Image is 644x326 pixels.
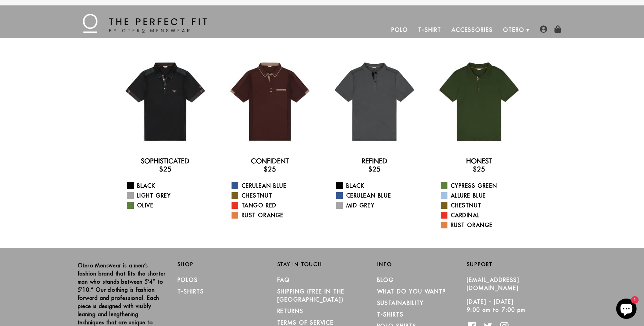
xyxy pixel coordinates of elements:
[127,201,212,209] a: Olive
[466,157,492,165] a: Honest
[432,165,526,173] h3: $25
[377,288,446,295] a: What Do You Want?
[498,22,530,38] a: Otero
[277,277,290,283] a: FAQ
[441,201,526,209] a: Chestnut
[413,22,446,38] a: T-Shirt
[386,22,413,38] a: Polo
[277,308,303,314] a: RETURNS
[232,191,317,200] a: Chestnut
[232,182,317,190] a: Cerulean Blue
[377,261,467,267] h2: Info
[467,298,556,314] p: [DATE] - [DATE] 9:00 am to 7:00 pm
[178,261,267,267] h2: Shop
[277,319,334,326] a: TERMS OF SERVICE
[446,22,498,38] a: Accessories
[441,221,526,229] a: Rust Orange
[614,299,639,321] inbox-online-store-chat: Shopify online store chat
[377,300,424,306] a: Sustainability
[362,157,387,165] a: Refined
[232,211,317,219] a: Rust Orange
[336,182,421,190] a: Black
[336,201,421,209] a: Mid Grey
[377,277,394,283] a: Blog
[554,25,562,33] img: shopping-bag-icon.png
[83,14,207,33] img: The Perfect Fit - by Otero Menswear - Logo
[127,182,212,190] a: Black
[127,191,212,200] a: Light Grey
[336,191,421,200] a: Cerulean Blue
[377,311,404,318] a: T-Shirts
[467,261,567,267] h2: Support
[467,277,520,291] a: [EMAIL_ADDRESS][DOMAIN_NAME]
[223,165,317,173] h3: $25
[441,191,526,200] a: Allure Blue
[441,182,526,190] a: Cypress Green
[328,165,421,173] h3: $25
[178,277,198,283] a: Polos
[118,165,212,173] h3: $25
[277,288,345,303] a: SHIPPING (Free in the [GEOGRAPHIC_DATA])
[232,201,317,209] a: Tango Red
[540,25,547,33] img: user-account-icon.png
[277,261,367,267] h2: Stay in Touch
[251,157,289,165] a: Confident
[441,211,526,219] a: Cardinal
[178,288,204,295] a: T-Shirts
[141,157,189,165] a: Sophisticated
